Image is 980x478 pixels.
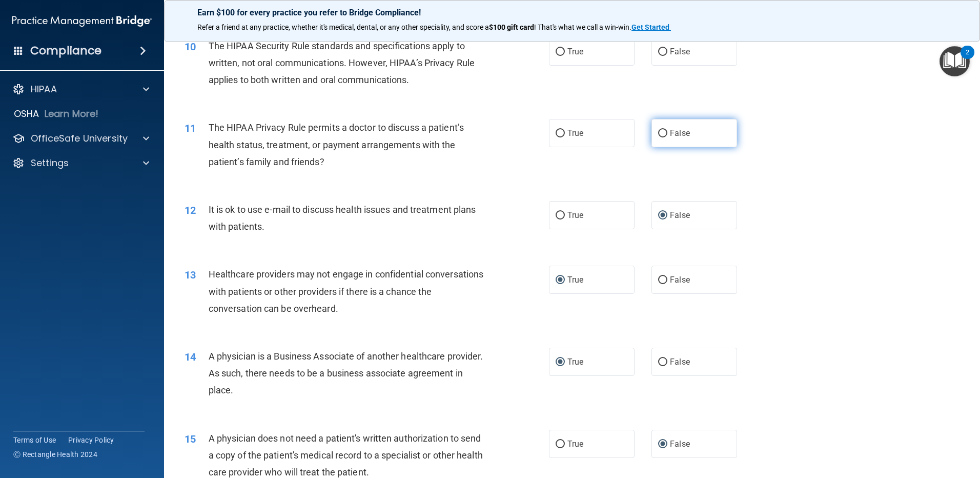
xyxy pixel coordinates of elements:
[670,210,690,220] span: False
[12,83,149,95] a: HIPAA
[658,441,667,448] input: False
[185,204,196,216] span: 12
[14,108,39,120] p: OSHA
[658,358,667,366] input: False
[31,83,57,95] p: HIPAA
[670,275,690,285] span: False
[567,210,583,220] span: True
[670,47,690,56] span: False
[185,433,196,445] span: 15
[567,128,583,138] span: True
[966,52,969,66] div: 2
[12,11,152,31] img: PMB logo
[30,44,101,58] h4: Compliance
[567,357,583,367] span: True
[209,433,483,477] span: A physician does not need a patient's written authorization to send a copy of the patient's medic...
[209,41,475,85] span: The HIPAA Security Rule standards and specifications apply to written, not oral communications. H...
[209,269,484,313] span: Healthcare providers may not engage in confidential conversations with patients or other provider...
[197,8,947,17] p: Earn $100 for every practice you refer to Bridge Compliance!
[556,358,565,366] input: True
[567,439,583,449] span: True
[12,132,149,145] a: OfficeSafe University
[556,276,565,284] input: True
[209,204,476,232] span: It is ok to use e-mail to discuss health issues and treatment plans with patients.
[631,23,671,31] a: Get Started
[670,128,690,138] span: False
[185,122,196,134] span: 11
[940,46,970,76] button: Open Resource Center, 2 new notifications
[556,48,565,56] input: True
[197,23,489,31] span: Refer a friend at any practice, whether it's medical, dental, or any other speciality, and score a
[631,23,669,31] strong: Get Started
[670,439,690,449] span: False
[556,130,565,137] input: True
[489,23,534,31] strong: $100 gift card
[567,47,583,56] span: True
[185,351,196,363] span: 14
[209,351,483,395] span: A physician is a Business Associate of another healthcare provider. As such, there needs to be a ...
[45,108,99,120] p: Learn More!
[556,441,565,448] input: True
[658,212,667,220] input: False
[185,41,196,53] span: 10
[185,269,196,281] span: 13
[670,357,690,367] span: False
[658,48,667,56] input: False
[658,130,667,137] input: False
[567,275,583,285] span: True
[31,132,128,145] p: OfficeSafe University
[556,212,565,220] input: True
[12,157,149,169] a: Settings
[31,157,69,169] p: Settings
[68,435,114,445] a: Privacy Policy
[209,122,464,167] span: The HIPAA Privacy Rule permits a doctor to discuss a patient’s health status, treatment, or payme...
[534,23,631,31] span: ! That's what we call a win-win.
[658,276,667,284] input: False
[13,449,97,460] span: Ⓒ Rectangle Health 2024
[13,435,56,445] a: Terms of Use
